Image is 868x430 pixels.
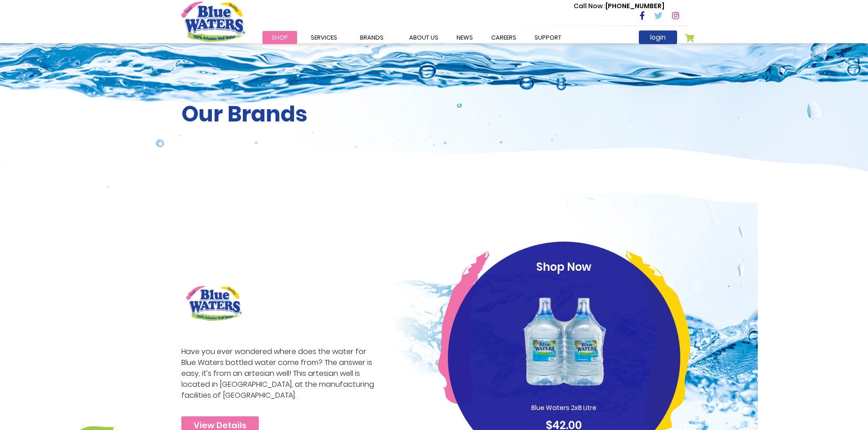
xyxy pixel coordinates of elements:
span: Shop [272,33,288,42]
a: login [639,30,677,44]
img: pink-curve.png [438,251,489,405]
span: Services [311,33,337,42]
p: Shop Now [465,259,663,275]
a: support [525,31,570,44]
a: Brands [351,31,393,44]
a: careers [482,31,525,44]
img: brand logo [181,281,247,326]
a: store logo [181,1,245,41]
h2: Our Brands [181,101,687,127]
a: Services [302,31,346,44]
a: News [447,31,482,44]
a: Shop [262,31,297,44]
a: about us [400,31,447,44]
img: Blue_Waters_2x8_Litre_1_1.png [520,280,608,403]
p: [PHONE_NUMBER] [574,1,664,11]
p: Blue Waters 2x8 Litre [507,403,621,413]
span: Brands [360,33,384,42]
span: Call Now : [574,1,606,10]
p: Have you ever wondered where does the water for Blue Waters bottled water come from? The answer i... [181,346,379,401]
